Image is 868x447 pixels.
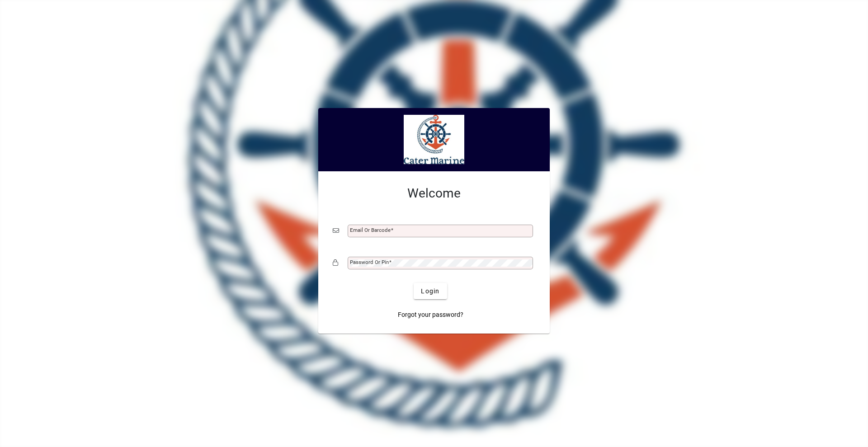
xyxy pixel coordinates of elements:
[414,283,447,299] button: Login
[394,306,467,323] a: Forgot your password?
[398,310,463,320] span: Forgot your password?
[421,287,439,296] span: Login
[333,186,535,201] h2: Welcome
[350,227,391,233] mat-label: Email or Barcode
[350,259,389,265] mat-label: Password or Pin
